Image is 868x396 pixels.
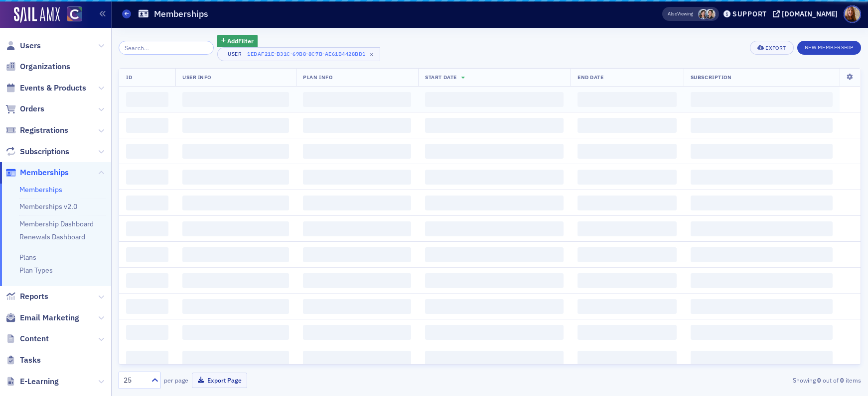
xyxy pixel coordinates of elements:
span: Subscriptions [20,146,69,157]
span: ‌ [182,92,289,107]
button: AddFilter [217,35,258,47]
span: ‌ [303,325,411,340]
span: ‌ [303,273,411,288]
label: per page [164,376,188,385]
span: ‌ [182,170,289,185]
span: ‌ [691,325,833,340]
span: ‌ [425,247,564,262]
span: ‌ [578,221,677,236]
span: ‌ [691,118,833,133]
span: ‌ [425,196,564,210]
span: ‌ [425,221,564,236]
span: ‌ [691,221,833,236]
span: Organizations [20,61,70,72]
span: ‌ [303,351,411,366]
span: ‌ [578,273,677,288]
div: Showing out of items [620,376,861,385]
span: ‌ [691,299,833,314]
span: ‌ [303,196,411,210]
div: Also [668,10,677,17]
span: ‌ [691,351,833,366]
a: Registrations [5,125,68,136]
span: ‌ [691,144,833,159]
span: Memberships [20,167,69,178]
strong: 0 [839,376,846,385]
span: Events & Products [20,83,86,94]
span: Pamela Galey-Coleman [705,9,716,19]
span: ‌ [578,144,677,159]
span: ‌ [578,351,677,366]
span: ‌ [182,273,289,288]
button: User1edaf21e-b31c-69b8-8c7b-ae61b4428bd1× [217,47,380,61]
span: Registrations [20,125,68,136]
div: Export [765,45,786,51]
span: ‌ [126,247,168,262]
span: ‌ [182,221,289,236]
span: ‌ [425,299,564,314]
a: Memberships [19,185,62,194]
div: User [225,51,246,57]
span: Email Marketing [20,312,79,323]
span: ‌ [578,196,677,210]
a: Plans [19,253,36,262]
a: Orders [5,103,44,114]
span: ‌ [578,325,677,340]
a: Content [5,333,49,344]
span: Tasks [20,355,41,366]
span: Profile [844,5,861,23]
a: Events & Products [5,83,86,94]
div: 1edaf21e-b31c-69b8-8c7b-ae61b4428bd1 [247,51,366,57]
a: SailAMX [14,7,60,23]
span: ‌ [126,144,168,159]
span: Users [20,40,41,51]
a: Plan Types [19,266,53,275]
span: ‌ [425,170,564,185]
span: ‌ [126,351,168,366]
span: End Date [578,74,603,81]
span: Start Date [425,74,456,81]
a: Memberships [5,167,69,178]
span: ‌ [303,92,411,107]
span: Add Filter [227,36,254,45]
a: E-Learning [5,376,59,387]
span: ID [126,74,132,81]
a: View Homepage [60,6,82,23]
span: ‌ [126,196,168,210]
span: ‌ [425,325,564,340]
button: [DOMAIN_NAME] [773,10,841,17]
span: ‌ [425,118,564,133]
span: ‌ [578,170,677,185]
a: New Membership [797,42,861,51]
span: ‌ [303,118,411,133]
span: Subscription [691,74,731,81]
div: Support [732,9,767,18]
a: Memberships v2.0 [19,202,77,211]
span: ‌ [578,247,677,262]
span: Reports [20,291,48,302]
span: ‌ [126,118,168,133]
span: ‌ [303,299,411,314]
a: Membership Dashboard [19,219,94,228]
span: ‌ [182,118,289,133]
span: ‌ [425,273,564,288]
h1: Memberships [154,8,208,20]
span: ‌ [182,351,289,366]
span: ‌ [303,247,411,262]
a: Email Marketing [5,312,79,323]
a: Users [5,40,41,51]
span: ‌ [691,247,833,262]
button: New Membership [797,41,861,55]
span: E-Learning [20,376,59,387]
span: ‌ [126,299,168,314]
span: Viewing [668,10,693,17]
span: ‌ [303,221,411,236]
span: ‌ [182,299,289,314]
span: ‌ [126,170,168,185]
span: User Info [182,74,211,81]
span: ‌ [303,144,411,159]
img: SailAMX [67,6,82,22]
a: Reports [5,291,48,302]
a: Renewals Dashboard [19,232,85,241]
span: ‌ [126,325,168,340]
div: 25 [124,375,145,386]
